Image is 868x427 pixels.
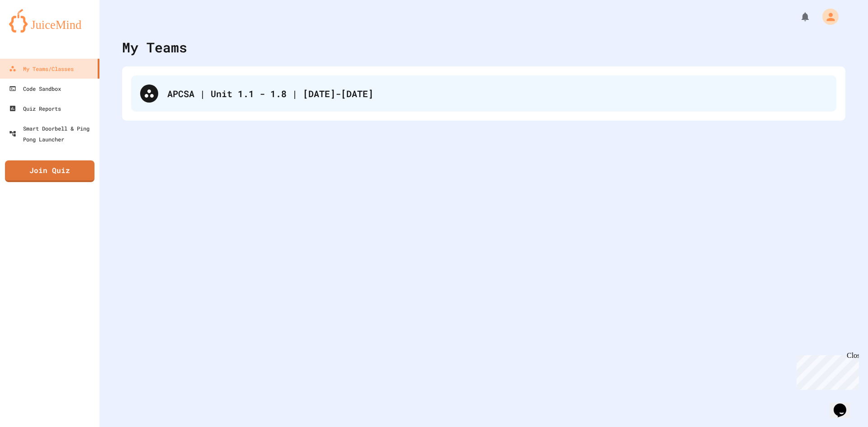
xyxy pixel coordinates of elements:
div: My Teams [122,37,187,57]
div: My Teams/Classes [9,63,74,74]
div: APCSA | Unit 1.1 - 1.8 | [DATE]-[DATE] [131,75,836,112]
iframe: chat widget [830,391,859,418]
div: My Account [813,6,841,27]
a: Join Quiz [5,160,94,182]
div: Chat with us now!Close [4,4,62,57]
div: APCSA | Unit 1.1 - 1.8 | [DATE]-[DATE] [167,87,827,100]
div: My Notifications [783,9,813,24]
div: Code Sandbox [9,83,61,94]
img: logo-orange.svg [9,9,90,33]
div: Quiz Reports [9,103,61,114]
iframe: chat widget [793,352,859,390]
div: Smart Doorbell & Ping Pong Launcher [9,123,96,145]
